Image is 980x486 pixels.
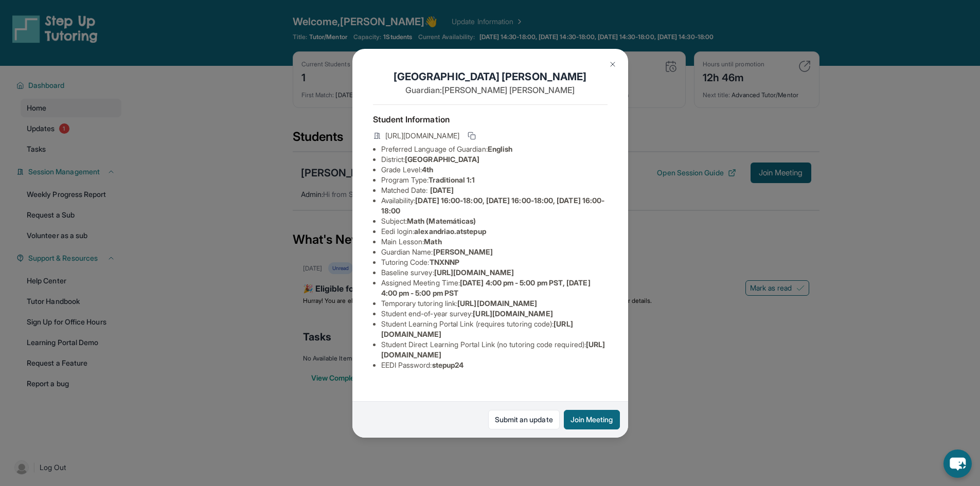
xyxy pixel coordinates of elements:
[488,410,560,429] a: Submit an update
[381,339,608,360] li: Student Direct Learning Portal Link (no tutoring code required) :
[381,195,608,216] li: Availability:
[381,360,608,370] li: EEDI Password :
[430,186,454,194] span: [DATE]
[407,217,476,225] span: Math (Matemáticas)
[564,410,620,429] button: Join Meeting
[373,113,608,125] h4: Student Information
[381,185,608,195] li: Matched Date:
[373,69,608,84] h1: [GEOGRAPHIC_DATA] [PERSON_NAME]
[381,226,608,237] li: Eedi login :
[488,145,513,153] span: English
[381,267,608,278] li: Baseline survey :
[381,247,608,257] li: Guardian Name :
[381,298,608,309] li: Temporary tutoring link :
[414,227,486,236] span: alexandriao.atstepup
[381,278,608,298] li: Assigned Meeting Time :
[433,247,493,256] span: [PERSON_NAME]
[609,60,617,68] img: Close Icon
[381,278,591,297] span: [DATE] 4:00 pm - 5:00 pm PST, [DATE] 4:00 pm - 5:00 pm PST
[943,449,972,478] button: chat-button
[381,257,608,267] li: Tutoring Code :
[430,258,459,266] span: TNXNNP
[457,299,537,308] span: [URL][DOMAIN_NAME]
[381,154,608,165] li: District:
[424,237,441,246] span: Math
[381,216,608,226] li: Subject :
[429,175,475,184] span: Traditional 1:1
[405,155,479,164] span: [GEOGRAPHIC_DATA]
[381,319,608,339] li: Student Learning Portal Link (requires tutoring code) :
[381,144,608,154] li: Preferred Language of Guardian:
[381,175,608,185] li: Program Type:
[422,165,433,174] span: 4th
[373,84,608,96] p: Guardian: [PERSON_NAME] [PERSON_NAME]
[381,309,608,319] li: Student end-of-year survey :
[434,268,514,277] span: [URL][DOMAIN_NAME]
[381,196,605,215] span: [DATE] 16:00-18:00, [DATE] 16:00-18:00, [DATE] 16:00-18:00
[385,131,459,141] span: [URL][DOMAIN_NAME]
[473,309,553,318] span: [URL][DOMAIN_NAME]
[381,237,608,247] li: Main Lesson :
[466,130,478,142] button: Copy link
[381,165,608,175] li: Grade Level:
[432,361,464,369] span: stepup24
